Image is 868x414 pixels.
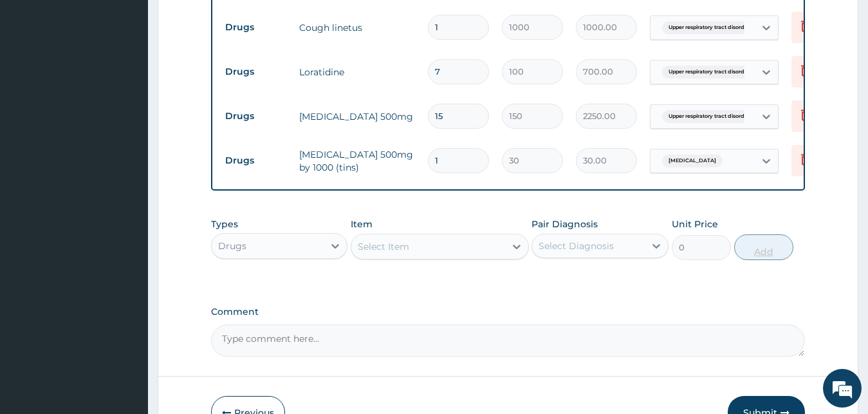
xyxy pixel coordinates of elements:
td: Drugs [219,60,293,84]
button: Add [734,234,793,260]
label: Pair Diagnosis [531,218,598,231]
span: We're online! [75,125,178,255]
td: Cough linetus [293,15,421,41]
span: Upper respiratory tract disord... [662,110,755,123]
td: Drugs [219,104,293,128]
label: Comment [211,306,806,317]
td: [MEDICAL_DATA] 500mg [293,104,421,129]
div: Drugs [218,240,246,252]
div: Select Diagnosis [539,240,614,252]
td: Drugs [219,15,293,39]
span: [MEDICAL_DATA] [662,155,723,167]
span: Upper respiratory tract disord... [662,66,755,79]
textarea: Type your message and hit 'Enter' [6,277,245,322]
span: Upper respiratory tract disord... [662,21,755,34]
img: d_794563401_company_1708531726252_794563401 [24,64,52,97]
label: Types [211,219,238,230]
div: Select Item [358,240,409,253]
label: Unit Price [672,218,718,231]
td: Loratidine [293,59,421,85]
label: Item [351,218,373,231]
div: Minimize live chat window [211,6,242,37]
td: Drugs [219,149,293,173]
td: [MEDICAL_DATA] 500mg by 1000 (tins) [293,142,421,180]
div: Chat with us now [67,72,216,89]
